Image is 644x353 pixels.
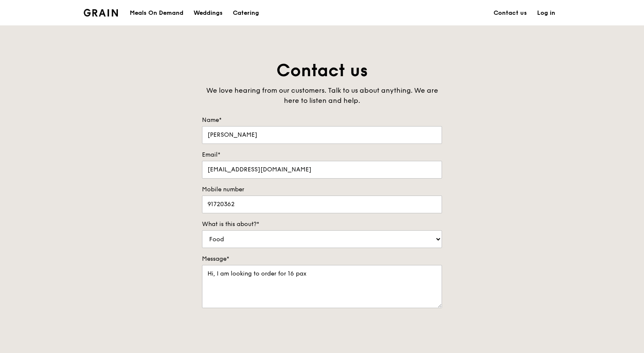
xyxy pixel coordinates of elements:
a: Log in [532,0,560,26]
iframe: reCAPTCHA [202,317,330,350]
div: We love hearing from our customers. Talk to us about anything. We are here to listen and help. [202,85,442,106]
a: Contact us [488,0,532,26]
label: Message* [202,255,442,263]
label: Name* [202,116,442,124]
div: Weddings [194,0,223,26]
label: Email* [202,151,442,159]
a: Catering [228,0,264,26]
h1: Contact us [202,59,442,82]
label: What is this about?* [202,220,442,229]
div: Meals On Demand [130,0,183,26]
label: Mobile number [202,185,442,194]
a: Weddings [188,0,228,26]
div: Catering [233,0,259,26]
img: Grain [84,9,118,17]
